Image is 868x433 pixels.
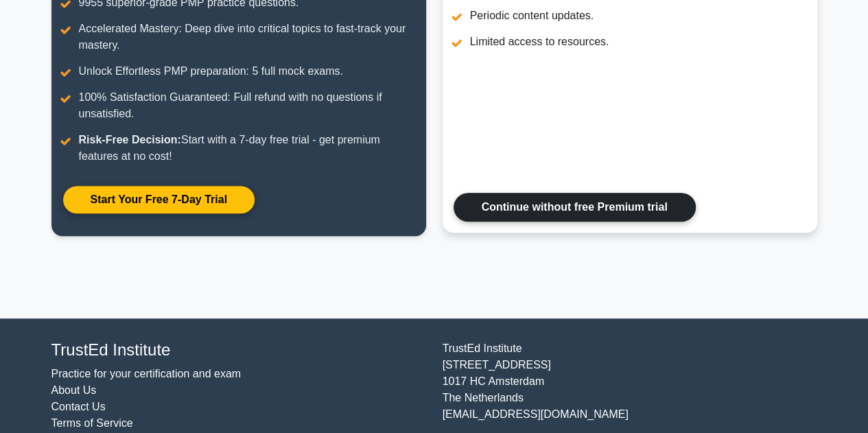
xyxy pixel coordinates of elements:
a: Terms of Service [51,417,133,429]
a: Practice for your certification and exam [51,368,242,379]
a: Contact Us [51,401,106,412]
a: Start Your Free 7-Day Trial [62,185,255,214]
a: Continue without free Premium trial [454,193,696,222]
h4: TrustEd Institute [51,340,426,360]
a: About Us [51,384,97,396]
